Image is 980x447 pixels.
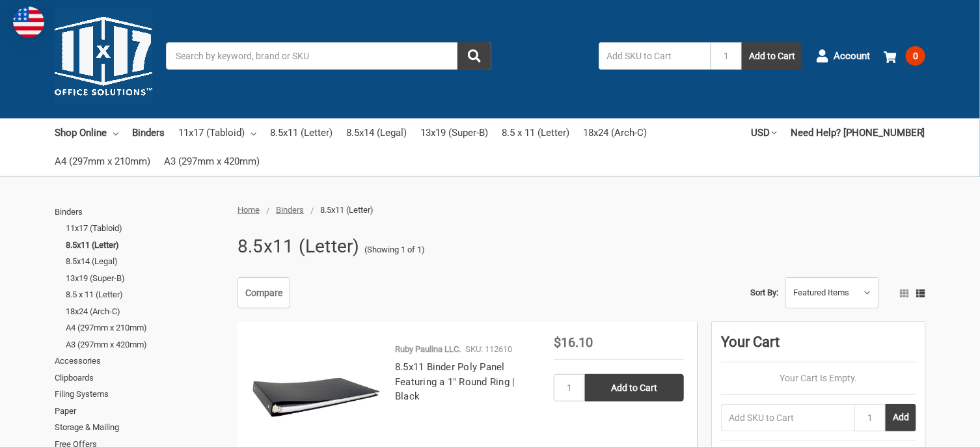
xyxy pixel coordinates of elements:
[66,286,223,303] a: 8.5 x 11 (Letter)
[55,386,223,403] a: Filing Systems
[66,319,223,336] a: A4 (297mm x 210mm)
[721,404,854,431] input: Add SKU to Cart
[66,303,223,320] a: 18x24 (Arch-C)
[721,372,916,385] p: Your Cart Is Empty.
[791,118,925,147] a: Need Help? [PHONE_NUMBER]
[364,243,425,256] span: (Showing 1 of 1)
[420,118,488,147] a: 13x19 (Super-B)
[238,277,290,308] a: Compare
[166,42,491,70] input: Search by keyword, brand or SKU
[178,118,256,147] a: 11x17 (Tabloid)
[276,205,304,215] a: Binders
[13,7,44,38] img: duty and tax information for United States
[238,205,260,215] a: Home
[66,336,223,353] a: A3 (297mm x 420mm)
[55,419,223,436] a: Storage & Mailing
[66,270,223,287] a: 13x19 (Super-B)
[55,118,118,147] a: Shop Online
[66,253,223,270] a: 8.5x14 (Legal)
[554,334,593,350] span: $16.10
[55,403,223,420] a: Paper
[873,412,980,447] iframe: Google Customer Reviews
[906,46,925,66] span: 0
[55,7,152,105] img: 11x17.com
[55,353,223,370] a: Accessories
[270,118,333,147] a: 8.5x11 (Letter)
[55,204,223,221] a: Binders
[132,118,165,147] a: Binders
[742,42,802,70] button: Add to Cart
[502,118,569,147] a: 8.5 x 11 (Letter)
[583,118,647,147] a: 18x24 (Arch-C)
[238,230,360,264] h1: 8.5x11 (Letter)
[395,361,515,402] a: 8.5x11 Binder Poly Panel Featuring a 1" Round Ring | Black
[750,283,778,303] label: Sort By:
[816,39,870,73] a: Account
[751,118,777,147] a: USD
[66,220,223,237] a: 11x17 (Tabloid)
[721,331,916,362] div: Your Cart
[465,343,512,356] p: SKU: 112610
[66,237,223,254] a: 8.5x11 (Letter)
[55,147,150,176] a: A4 (297mm x 210mm)
[834,49,870,64] span: Account
[395,343,461,356] p: Ruby Paulina LLC.
[346,118,407,147] a: 8.5x14 (Legal)
[886,404,916,431] button: Add
[884,39,925,73] a: 0
[585,374,684,401] input: Add to Cart
[164,147,260,176] a: A3 (297mm x 420mm)
[599,42,711,70] input: Add SKU to Cart
[55,370,223,386] a: Clipboards
[320,205,374,215] span: 8.5x11 (Letter)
